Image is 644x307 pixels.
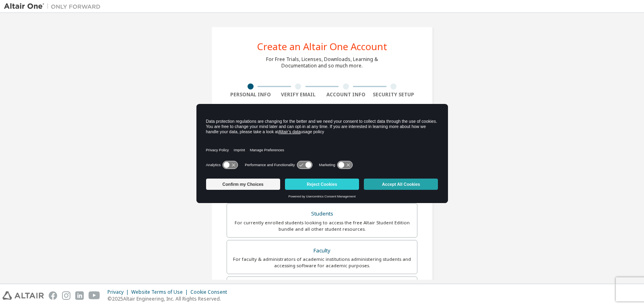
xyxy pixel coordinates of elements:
[107,289,131,295] div: Privacy
[232,220,412,232] div: For currently enrolled students looking to access the free Altair Student Edition bundle and all ...
[131,289,190,295] div: Website Terms of Use
[62,291,70,300] img: instagram.svg
[322,91,370,98] div: Account Info
[275,91,322,98] div: Verify Email
[227,91,275,98] div: Personal Info
[266,56,378,69] div: For Free Trials, Licenses, Downloads, Learning & Documentation and so much more.
[190,289,232,295] div: Cookie Consent
[370,91,418,98] div: Security Setup
[49,291,57,300] img: facebook.svg
[75,291,84,300] img: linkedin.svg
[232,245,412,256] div: Faculty
[232,208,412,220] div: Students
[107,295,232,302] p: © 2025 Altair Engineering, Inc. All Rights Reserved.
[89,291,100,300] img: youtube.svg
[232,256,412,269] div: For faculty & administrators of academic institutions administering students and accessing softwa...
[2,291,44,300] img: altair_logo.svg
[4,2,105,10] img: Altair One
[257,42,387,51] div: Create an Altair One Account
